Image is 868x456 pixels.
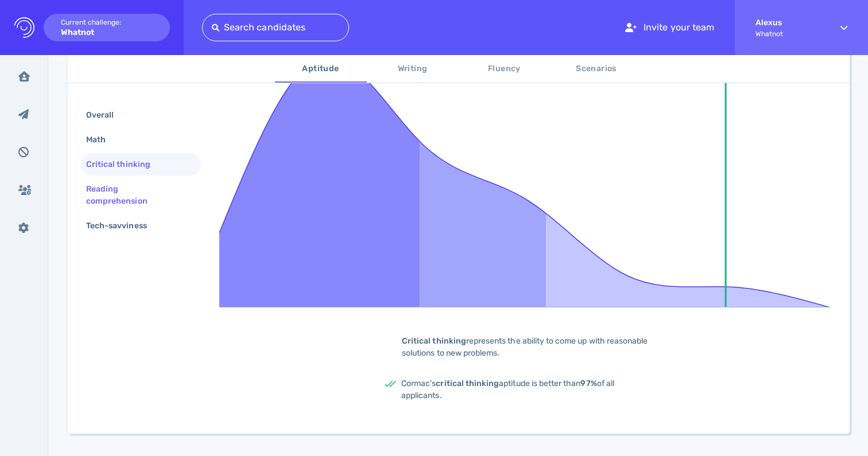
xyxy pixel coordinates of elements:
div: Tech-savviness [84,217,161,234]
b: Critical thinking [402,336,466,346]
strong: Alexus [755,18,820,28]
span: Scenarios [557,62,635,76]
b: 97% [580,379,596,388]
div: Critical thinking [84,156,164,173]
div: Overall [84,107,127,123]
div: Reading comprehension [84,181,189,209]
b: critical thinking [436,379,499,388]
span: Fluency [466,62,544,76]
span: Cormac's aptitude is better than of all applicants. [401,379,614,400]
span: Writing [374,62,452,76]
span: Whatnot [755,30,820,38]
div: represents the ability to come up with reasonable solutions to new problems. [384,335,671,359]
span: Aptitude [282,62,360,76]
div: Math [84,131,119,148]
